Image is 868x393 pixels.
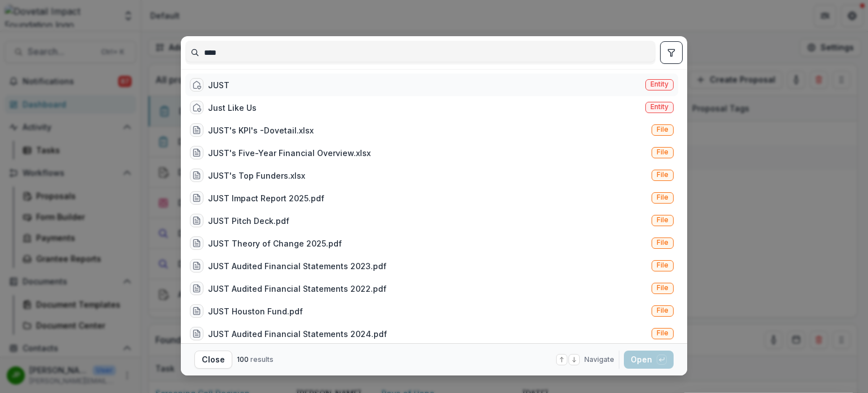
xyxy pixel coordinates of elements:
[660,41,683,64] button: toggle filters
[650,80,669,88] span: Entity
[194,351,232,369] button: Close
[237,355,249,364] span: 100
[657,329,669,337] span: File
[657,306,669,314] span: File
[208,170,305,182] div: JUST's Top Funders.xlsx
[208,102,257,114] div: Just Like Us
[208,79,229,91] div: JUST
[657,126,669,133] span: File
[657,148,669,156] span: File
[657,193,669,201] span: File
[208,283,387,295] div: JUST Audited Financial Statements 2022.pdf
[208,305,303,317] div: JUST Houston Fund.pdf
[650,103,669,111] span: Entity
[208,147,371,159] div: JUST's Five-Year Financial Overview.xlsx
[250,355,274,364] span: results
[208,260,387,272] div: JUST Audited Financial Statements 2023.pdf
[584,355,614,365] span: Navigate
[208,215,289,227] div: JUST Pitch Deck.pdf
[657,171,669,179] span: File
[624,351,674,369] button: Open
[657,239,669,247] span: File
[208,237,342,249] div: JUST Theory of Change 2025.pdf
[657,284,669,292] span: File
[657,216,669,224] span: File
[208,328,387,340] div: JUST Audited Financial Statements 2024.pdf
[657,261,669,269] span: File
[208,192,324,204] div: JUST Impact Report 2025.pdf
[208,124,314,136] div: JUST's KPI's -Dovetail.xlsx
